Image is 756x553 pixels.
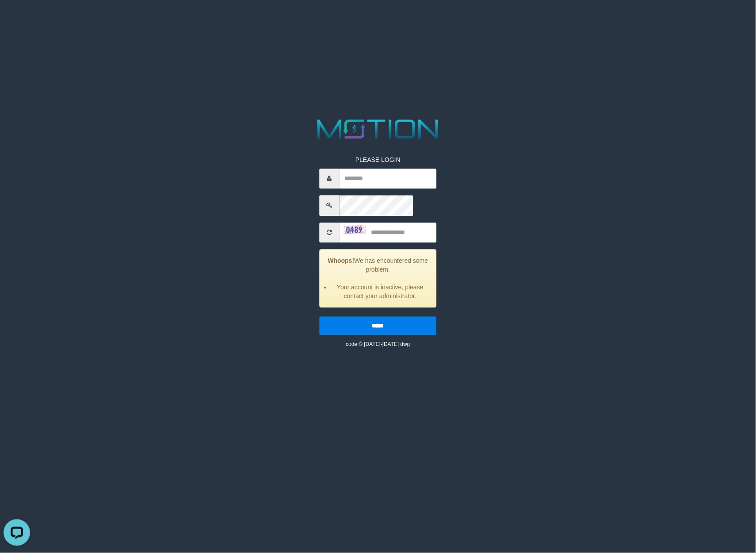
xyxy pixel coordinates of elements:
[319,155,436,164] p: PLEASE LOGIN
[346,341,410,347] small: code © [DATE]-[DATE] dwg
[4,4,30,30] button: Open LiveChat chat widget
[312,116,444,142] img: MOTION_logo.png
[331,283,429,300] li: Your account is inactive, please contact your administrator.
[344,226,366,234] img: captcha
[328,257,355,264] strong: Whoops!
[319,249,436,307] div: We has encountered some problem.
